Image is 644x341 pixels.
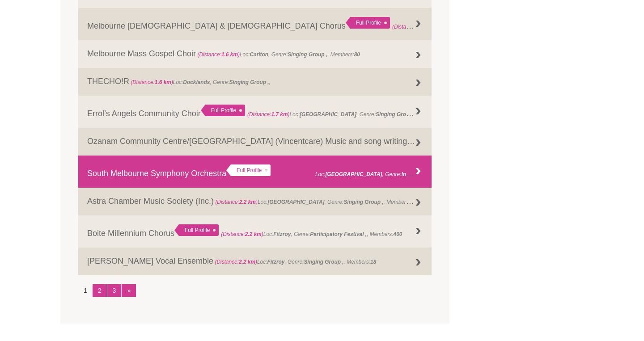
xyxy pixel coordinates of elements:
[183,79,210,85] strong: Docklands
[343,199,383,205] strong: Singing Group ,
[297,171,314,177] strong: 2.0 km
[78,188,432,215] a: Astra Chamber Music Society (Inc.) (Distance:2.2 km)Loc:[GEOGRAPHIC_DATA], Genre:Singing Group ,,...
[197,51,240,58] span: (Distance: )
[174,224,219,236] div: Full Profile
[229,79,269,85] strong: Singing Group ,
[273,169,455,178] span: Loc: , Genre: ,
[247,111,290,118] span: (Distance: )
[131,79,173,85] span: (Distance: )
[221,231,402,237] span: Loc: , Genre: , Members:
[273,171,315,177] span: (Distance: )
[196,51,360,58] span: Loc: , Genre: , Members:
[78,284,93,297] li: 1
[376,109,415,118] strong: Singing Group ,
[247,109,448,118] span: Loc: , Genre: , Members:
[78,248,432,275] a: [PERSON_NAME] Vocal Ensemble (Distance:2.2 km)Loc:Fitzroy, Genre:Singing Group ,, Members:18
[310,231,367,237] strong: Participatory Festival ,
[325,171,382,177] strong: [GEOGRAPHIC_DATA]
[239,259,255,265] strong: 2.2 km
[392,21,435,30] span: (Distance: )
[129,79,271,85] span: Loc: , Genre: ,
[273,231,291,237] strong: Fitzroy
[245,231,262,237] strong: 2.2 km
[354,51,360,58] strong: 80
[213,259,376,265] span: Loc: , Genre: , Members:
[346,17,390,29] div: Full Profile
[78,156,432,188] a: South Melbourne Symphony Orchestra Full Profile (Distance:2.0 km)Loc:[GEOGRAPHIC_DATA], Genre:Ins...
[304,259,343,265] strong: Singing Group ,
[392,21,535,30] span: Loc: , Genre: ,
[226,164,271,176] div: Full Profile
[215,259,257,265] span: (Distance: )
[93,284,107,297] a: 2
[300,111,356,118] strong: [GEOGRAPHIC_DATA]
[78,68,432,96] a: THECHO!R (Distance:1.6 km)Loc:Docklands, Genre:Singing Group ,,
[267,199,324,205] strong: [GEOGRAPHIC_DATA]
[221,231,263,237] span: (Distance: )
[394,231,402,237] strong: 400
[78,128,432,156] a: Ozanam Community Centre/[GEOGRAPHIC_DATA] (Vincentcare) Music and song writing therapy groups
[215,199,258,205] span: (Distance: )
[401,169,453,178] strong: Instrumental Group ,
[221,51,238,58] strong: 1.6 km
[78,215,432,248] a: Boite Millennium Chorus Full Profile (Distance:2.2 km)Loc:Fitzroy, Genre:Participatory Festival ,...
[78,8,432,40] a: Melbourne [DEMOGRAPHIC_DATA] & [DEMOGRAPHIC_DATA] Chorus Full Profile (Distance:1.6 km)Loc:, Genre:,
[78,96,432,128] a: Errol’s Angels Community Choir Full Profile (Distance:1.7 km)Loc:[GEOGRAPHIC_DATA], Genre:Singing...
[288,51,327,58] strong: Singing Group ,
[239,199,256,205] strong: 2.2 km
[107,284,122,297] a: 3
[250,51,268,58] strong: Carlton
[214,197,458,206] span: Loc: , Genre: , Members:
[271,111,288,118] strong: 1.7 km
[78,40,432,68] a: Melbourne Mass Gospel Choir (Distance:1.6 km)Loc:Carlton, Genre:Singing Group ,, Members:80
[201,105,245,116] div: Full Profile
[267,259,284,265] strong: Fitzroy
[122,284,136,297] a: »
[370,259,376,265] strong: 18
[155,79,171,85] strong: 1.6 km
